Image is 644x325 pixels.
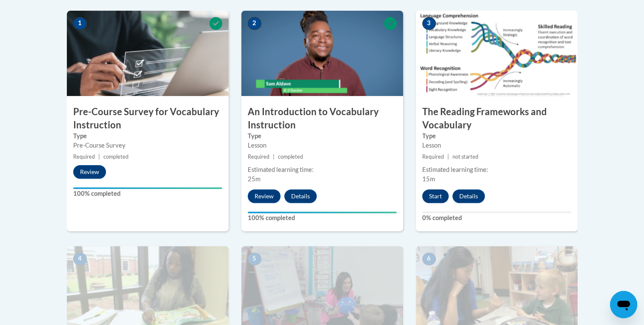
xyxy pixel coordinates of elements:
span: | [273,154,275,160]
span: 1 [73,17,87,30]
div: Estimated learning time: [248,165,397,174]
button: Details [284,189,317,203]
span: 2 [248,17,261,30]
div: Your progress [73,187,222,189]
div: Lesson [248,141,397,150]
span: Required [73,154,95,160]
span: 3 [422,17,436,30]
div: Your progress [248,212,397,213]
span: | [98,154,100,160]
label: Type [248,131,397,141]
span: completed [103,154,129,160]
span: Required [422,154,444,160]
label: 100% completed [73,189,222,198]
label: 0% completed [422,213,571,223]
h3: Pre-Course Survey for Vocabulary Instruction [67,105,229,132]
span: | [447,154,449,160]
img: Course Image [416,11,578,96]
span: 6 [422,252,436,265]
div: Lesson [422,141,571,150]
span: 4 [73,252,87,265]
span: completed [278,154,303,160]
label: 100% completed [248,213,397,223]
h3: The Reading Frameworks and Vocabulary [416,105,578,132]
button: Review [248,189,280,203]
button: Review [73,165,106,179]
span: not started [452,154,478,160]
button: Start [422,189,449,203]
span: Required [248,154,269,160]
label: Type [422,131,571,141]
div: Pre-Course Survey [73,141,222,150]
label: Type [73,131,222,141]
h3: An Introduction to Vocabulary Instruction [241,105,403,132]
div: Estimated learning time: [422,165,571,174]
span: 15m [422,175,435,183]
span: 5 [248,252,261,265]
img: Course Image [67,11,229,96]
iframe: Button to launch messaging window [610,291,637,318]
span: 25m [248,175,260,183]
button: Details [452,189,485,203]
img: Course Image [241,11,403,96]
